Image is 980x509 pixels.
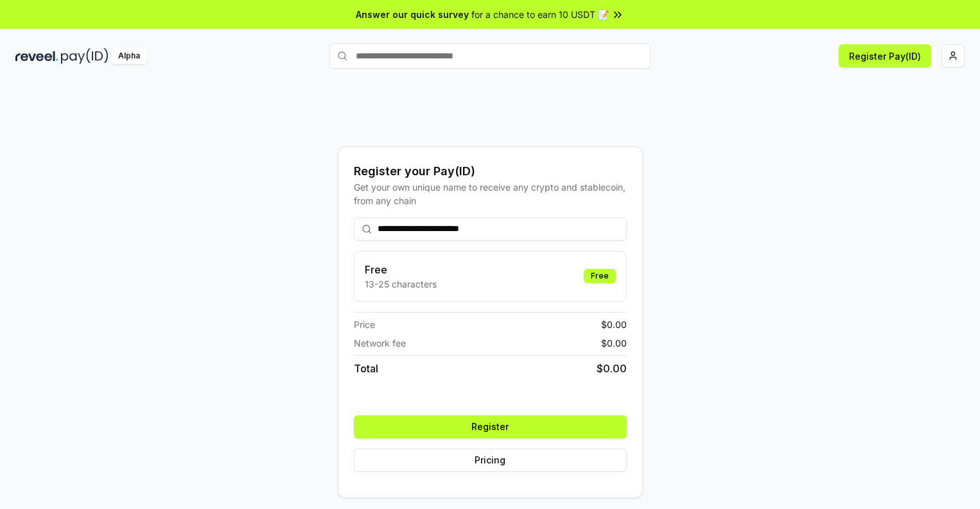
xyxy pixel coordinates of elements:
[354,361,378,376] span: Total
[111,48,147,64] div: Alpha
[354,415,627,438] button: Register
[61,48,109,64] img: pay_id
[354,449,627,472] button: Pricing
[354,336,406,350] span: Network fee
[15,48,58,64] img: reveel_dark
[601,318,627,331] span: $ 0.00
[354,162,627,180] div: Register your Pay(ID)
[597,361,627,376] span: $ 0.00
[365,277,437,291] p: 13-25 characters
[471,8,609,21] span: for a chance to earn 10 USDT 📝
[354,318,375,331] span: Price
[365,262,437,277] h3: Free
[584,269,616,283] div: Free
[601,336,627,350] span: $ 0.00
[354,180,627,207] div: Get your own unique name to receive any crypto and stablecoin, from any chain
[356,8,469,21] span: Answer our quick survey
[839,44,931,67] button: Register Pay(ID)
